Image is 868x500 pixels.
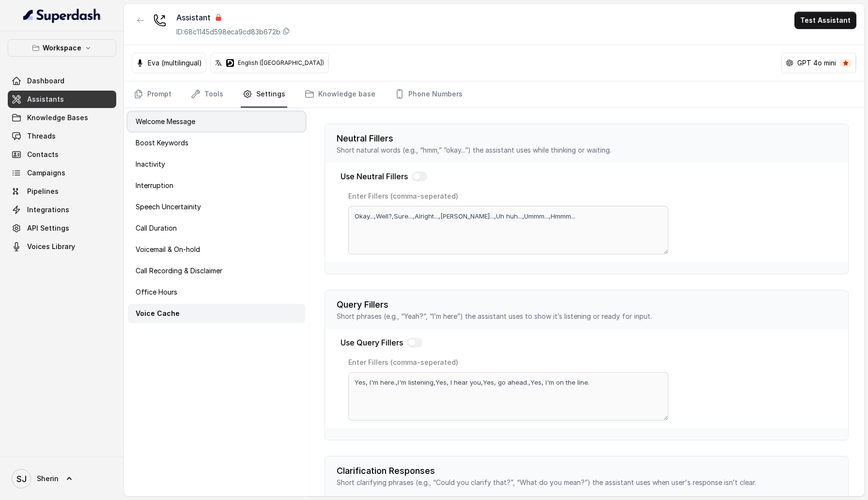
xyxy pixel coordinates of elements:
[337,478,837,487] p: Short clarifying phrases (e.g., “Could you clarify that?”, “What do you mean?”) the assistant use...
[8,146,116,163] a: Contacts
[8,109,116,126] a: Knowledge Bases
[136,287,177,297] p: Office Hours
[226,59,234,67] svg: deepgram logo
[238,59,324,67] p: English ([GEOGRAPHIC_DATA])
[8,91,116,108] a: Assistants
[303,81,377,108] a: Knowledge base
[797,58,836,68] p: GPT 4o mini
[8,164,116,182] a: Campaigns
[348,206,668,254] textarea: Okay...,Well?,Sure...,Alright...,[PERSON_NAME]...,Uh huh...,Ummm...,Hmmm...
[27,168,65,178] span: Campaigns
[348,372,668,421] textarea: Yes, I'm here.,I'm listening,Yes, I hear you,Yes, go ahead.,Yes, I'm on the line.
[136,245,200,254] p: Voicemail & On-hold
[27,187,59,196] span: Pipelines
[337,145,837,155] p: Short natural words (e.g., “hmm,” “okay...”) the assistant uses while thinking or waiting.
[27,205,69,215] span: Integrations
[132,81,856,108] nav: Tabs
[136,309,180,318] p: Voice Cache
[786,59,793,67] svg: openai logo
[8,238,116,255] a: Voices Library
[8,39,116,57] button: Workspace
[136,266,222,276] p: Call Recording & Disclaimer
[189,81,225,108] a: Tools
[348,192,458,200] label: Enter Fillers (comma-seperated)
[37,474,59,484] span: Sherin
[16,474,27,484] text: SJ
[27,94,64,104] span: Assistants
[27,76,64,86] span: Dashboard
[176,27,280,37] p: ID: 68c1145d598eca9cd83b672b
[27,131,56,141] span: Threads
[132,81,173,108] a: Prompt
[794,12,856,29] button: Test Assistant
[136,138,188,148] p: Boost Keywords
[241,81,287,108] a: Settings
[341,171,408,182] p: Use Neutral Fillers
[176,12,290,23] div: Assistant
[8,201,116,219] a: Integrations
[136,223,177,233] p: Call Duration
[348,358,458,366] label: Enter Fillers (comma-seperated)
[23,8,101,23] img: light.svg
[8,465,116,492] a: Sherin
[136,159,165,169] p: Inactivity
[337,464,837,478] p: Clarification Responses
[136,202,201,212] p: Speech Uncertainity
[341,337,403,348] p: Use Query Fillers
[8,219,116,237] a: API Settings
[337,312,837,321] p: Short phrases (e.g., “Yeah?”, “I’m here”) the assistant uses to show it’s listening or ready for ...
[8,183,116,200] a: Pipelines
[27,242,75,251] span: Voices Library
[8,72,116,90] a: Dashboard
[27,150,59,159] span: Contacts
[337,298,837,312] p: Query Fillers
[8,127,116,145] a: Threads
[27,113,88,123] span: Knowledge Bases
[148,58,202,68] p: Eva (multilingual)
[136,181,173,190] p: Interruption
[27,223,69,233] span: API Settings
[43,42,81,54] p: Workspace
[393,81,465,108] a: Phone Numbers
[337,132,837,145] p: Neutral Fillers
[136,117,195,126] p: Welcome Message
